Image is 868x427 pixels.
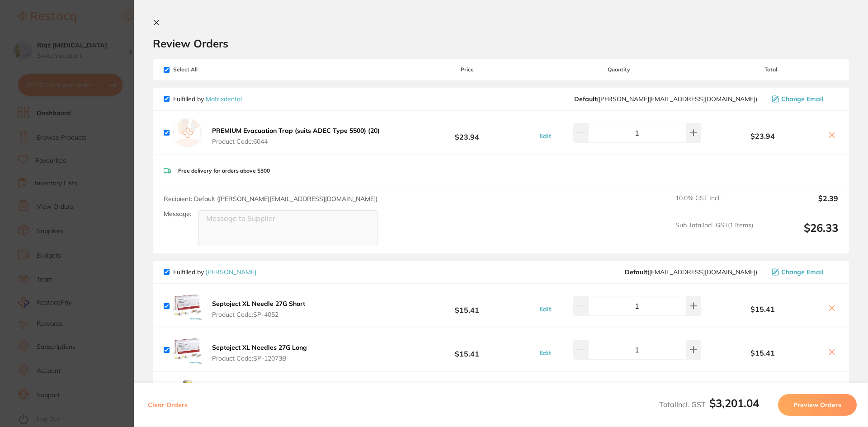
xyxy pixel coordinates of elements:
button: Edit [537,349,554,357]
button: Clear Orders [145,394,190,416]
p: Fulfilled by [173,95,242,103]
span: save@adamdental.com.au [625,268,757,276]
button: Edit [537,132,554,140]
b: Septoject XL Needle 27G Short [212,300,305,308]
span: Product Code: SP-12073B [212,355,307,362]
img: empty.jpg [173,118,202,147]
button: Preview Orders [778,394,857,416]
span: Price [400,66,534,73]
img: Znc0d3Rldw [173,291,202,320]
b: $23.94 [400,124,534,141]
span: peter@matrixdental.com.au [574,95,757,103]
b: Septoject XL Needles 27G Long [212,343,307,352]
b: $23.94 [703,132,822,140]
b: PREMIUM Evacuation Trap (suits ADEC Type 5500) (20) [212,127,380,135]
button: Septoject XL Needle 27G Short Product Code:SP-4052 [209,300,308,319]
span: Product Code: SP-4052 [212,311,305,318]
output: $2.39 [760,194,838,214]
span: Change Email [781,95,824,103]
p: Free delivery for orders above $300 [178,168,270,174]
button: Edit [537,305,554,313]
img: Yno2N2xvYw [173,379,202,408]
a: [PERSON_NAME] [206,268,256,276]
button: Change Email [769,95,838,103]
span: Product Code: 6044 [212,138,380,145]
span: Total [703,66,838,73]
button: Change Email [769,268,838,276]
label: Message: [164,210,191,218]
span: Sub Total Incl. GST ( 1 Items) [675,221,753,246]
button: Septoject XL Needles 27G Long Product Code:SP-12073B [209,343,310,362]
p: Fulfilled by [173,268,256,276]
span: Change Email [781,268,824,276]
span: Recipient: Default ( [PERSON_NAME][EMAIL_ADDRESS][DOMAIN_NAME] ) [164,195,377,203]
span: Total Incl. GST [659,400,759,409]
b: $15.41 [400,342,534,358]
span: Quantity [535,66,703,73]
h2: Review Orders [153,37,849,50]
span: Select All [164,66,254,73]
b: $15.41 [703,349,822,357]
b: Default [625,268,647,276]
b: $15.41 [703,305,822,313]
button: PREMIUM Evacuation Trap (suits ADEC Type 5500) (20) Product Code:6044 [209,127,382,145]
span: 10.0 % GST Incl. [675,194,753,214]
b: $3,201.04 [709,396,759,410]
b: $15.41 [400,298,534,314]
output: $26.33 [760,221,838,246]
img: djZ4ZnVuaA [173,335,202,364]
b: Default [574,95,597,103]
a: Matrixdental [206,95,242,103]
